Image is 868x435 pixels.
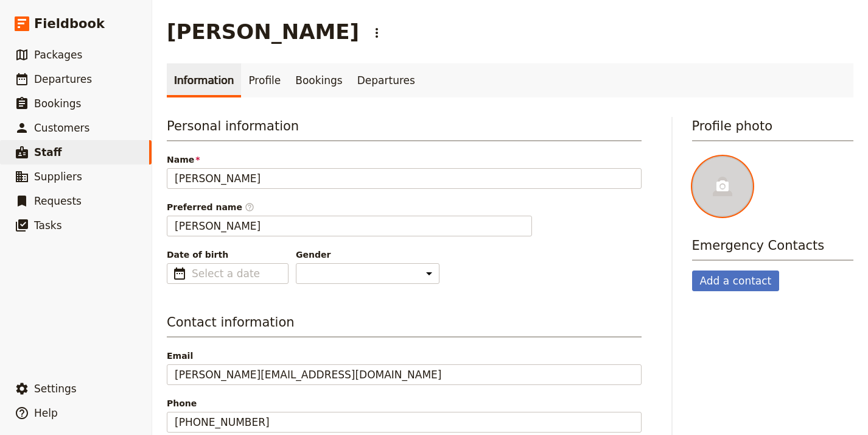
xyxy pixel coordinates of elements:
[172,266,187,281] span: ​
[296,249,439,261] span: Gender
[167,249,289,261] span: Date of birth
[296,263,439,284] select: Gender
[167,154,642,166] span: Name
[167,168,642,189] input: Name
[288,63,349,97] a: Bookings
[34,122,89,134] span: Customers
[34,73,92,85] span: Departures
[167,364,642,385] input: Email
[241,63,288,97] a: Profile
[366,23,387,43] button: Actions
[34,97,81,110] span: Bookings
[245,202,254,212] span: ​
[167,313,642,338] h3: Contact information
[34,407,58,419] span: Help
[34,171,82,183] span: Suppliers
[34,219,62,232] span: Tasks
[167,397,642,409] span: Phone
[167,216,532,236] input: Preferred name​
[192,266,281,281] input: Date of birth​
[34,195,82,207] span: Requests
[34,383,77,395] span: Settings
[34,49,82,61] span: Packages
[692,117,854,141] h3: Profile photo
[167,63,241,97] a: Information
[692,236,854,261] h3: Emergency Contacts
[167,117,642,141] h3: Personal information
[692,271,780,291] button: Add a contact
[34,146,62,158] span: Staff
[167,19,359,44] h1: [PERSON_NAME]
[167,201,642,213] span: Preferred name
[34,15,105,33] span: Fieldbook
[167,412,642,433] input: Phone
[167,350,642,362] span: Email
[350,63,422,97] a: Departures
